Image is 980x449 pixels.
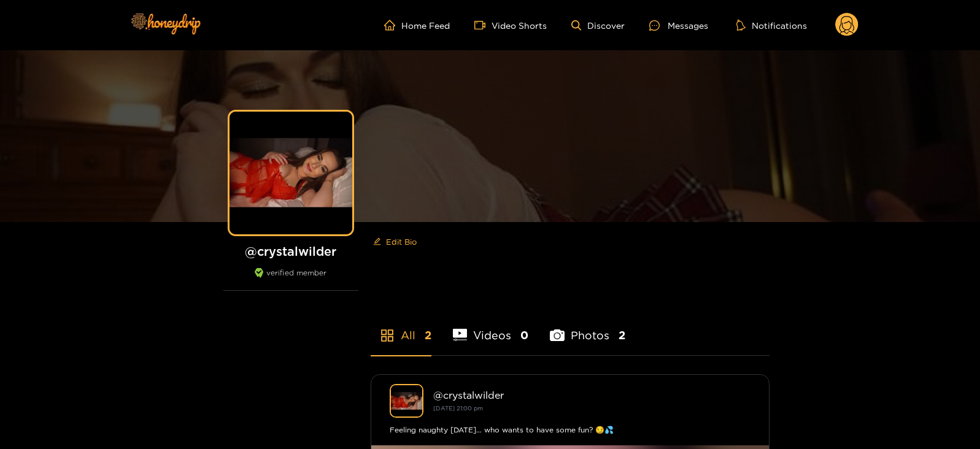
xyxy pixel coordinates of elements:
button: editEdit Bio [371,232,419,251]
a: Home Feed [384,20,450,31]
li: All [371,300,431,355]
span: 0 [520,328,528,343]
h1: @ crystalwilder [223,244,358,259]
span: home [384,20,401,31]
a: Video Shorts [474,20,547,31]
button: Notifications [733,19,811,31]
div: Feeling naughty [DATE]… who wants to have some fun? 😏💦 [390,424,750,436]
img: crystalwilder [390,384,423,418]
span: 2 [425,328,431,343]
div: Messages [649,18,708,33]
a: Discover [571,20,625,31]
small: [DATE] 21:00 pm [433,405,483,412]
li: Photos [550,300,625,355]
div: verified member [223,268,358,291]
span: appstore [380,328,395,343]
div: @ crystalwilder [433,390,750,401]
li: Videos [453,300,529,355]
span: 2 [619,328,625,343]
span: edit [373,237,381,247]
span: video-camera [474,20,492,31]
span: Edit Bio [386,236,417,248]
